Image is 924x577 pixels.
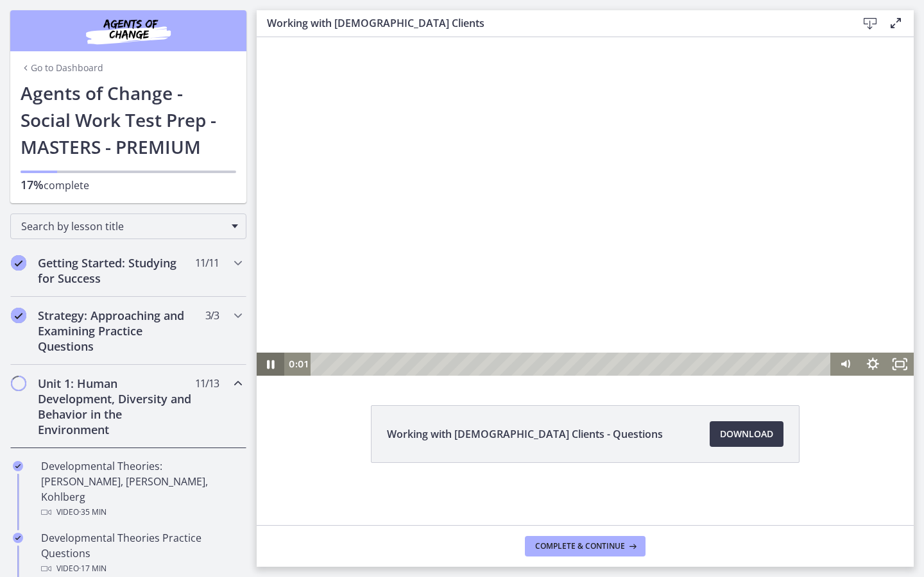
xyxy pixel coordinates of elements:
[387,426,663,442] span: Working with [DEMOGRAPHIC_DATA] Clients - Questions
[21,219,225,233] span: Search by lesson title
[195,255,219,271] span: 11 / 11
[205,308,219,323] span: 3 / 3
[13,461,23,471] i: Completed
[21,177,44,192] span: 17%
[710,421,783,447] a: Download
[603,315,630,339] button: Show settings menu
[267,15,837,31] h3: Working with [DEMOGRAPHIC_DATA] Clients
[38,376,194,437] h2: Unit 1: Human Development, Diversity and Behavior in the Environment
[41,458,241,520] div: Developmental Theories: [PERSON_NAME], [PERSON_NAME], Kohlberg
[79,505,107,520] span: · 35 min
[629,315,657,339] button: Fullscreen
[535,541,625,551] span: Complete & continue
[21,62,103,74] a: Go to Dashboard
[11,255,26,271] i: Completed
[575,315,603,339] button: Mute
[51,15,205,46] img: Agents of Change Social Work Test Prep
[21,177,236,193] p: complete
[10,213,246,239] div: Search by lesson title
[195,376,219,391] span: 11 / 13
[41,505,241,520] div: Video
[720,426,773,442] span: Download
[38,308,194,354] h2: Strategy: Approaching and Examining Practice Questions
[41,530,241,576] div: Developmental Theories Practice Questions
[79,561,107,576] span: · 17 min
[21,79,236,160] h1: Agents of Change - Social Work Test Prep - MASTERS - PREMIUM
[257,37,914,376] iframe: Video Lesson
[11,308,26,323] i: Completed
[13,533,23,543] i: Completed
[38,255,194,286] h2: Getting Started: Studying for Success
[525,536,646,556] button: Complete & continue
[41,561,241,576] div: Video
